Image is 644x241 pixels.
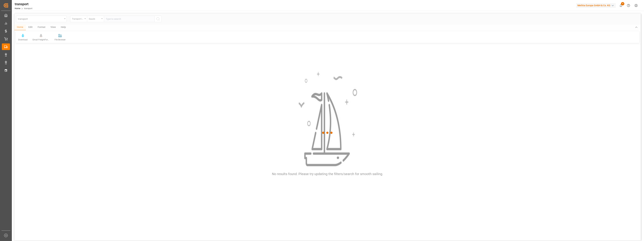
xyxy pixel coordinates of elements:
[15,2,32,7] div: transport
[617,2,625,9] button: show 4 new notifications
[621,2,624,5] span: 4
[625,2,632,9] button: Help Center
[15,7,20,10] a: Home
[576,2,617,9] button: Melitta Europa GmbH & Co. KG
[576,3,616,8] div: Melitta Europa GmbH & Co. KG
